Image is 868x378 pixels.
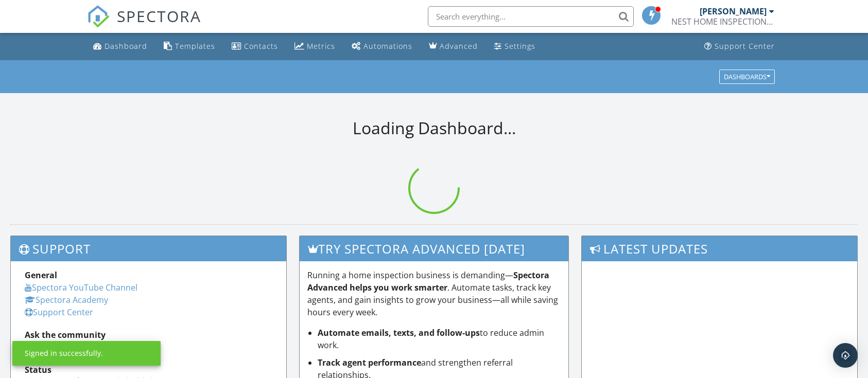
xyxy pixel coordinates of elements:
[25,329,272,341] div: Ask the community
[25,307,93,318] a: Support Center
[428,6,634,27] input: Search everything...
[724,73,770,80] div: Dashboards
[290,37,339,56] a: Metrics
[87,5,110,28] img: The Best Home Inspection Software - Spectora
[833,343,858,368] div: Open Intercom Messenger
[363,41,412,51] div: Automations
[307,269,549,293] strong: Spectora Advanced helps you work smarter
[505,41,535,51] div: Settings
[318,327,561,351] li: to reduce admin work.
[490,37,540,56] a: Settings
[307,269,561,318] p: Running a home inspection business is demanding— . Automate tasks, track key agents, and gain ins...
[440,41,478,51] div: Advanced
[700,37,779,56] a: Support Center
[228,37,282,56] a: Contacts
[25,348,103,358] div: Signed in successfully.
[300,236,569,261] h3: Try spectora advanced [DATE]
[87,14,201,35] a: SPECTORA
[318,357,421,368] strong: Track agent performance
[582,236,857,261] h3: Latest Updates
[105,41,147,51] div: Dashboard
[117,5,201,27] span: SPECTORA
[25,294,108,305] a: Spectora Academy
[307,41,335,51] div: Metrics
[89,37,151,56] a: Dashboard
[719,69,775,84] button: Dashboards
[25,364,272,376] div: Status
[671,16,774,27] div: NEST HOME INSPECTIONS, LLC
[715,41,775,51] div: Support Center
[318,327,480,338] strong: Automate emails, texts, and follow-ups
[700,6,767,16] div: [PERSON_NAME]
[25,269,57,281] strong: General
[425,37,482,56] a: Advanced
[11,236,286,261] h3: Support
[175,41,215,51] div: Templates
[160,37,219,56] a: Templates
[25,282,137,293] a: Spectora YouTube Channel
[348,37,416,56] a: Automations (Basic)
[244,41,278,51] div: Contacts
